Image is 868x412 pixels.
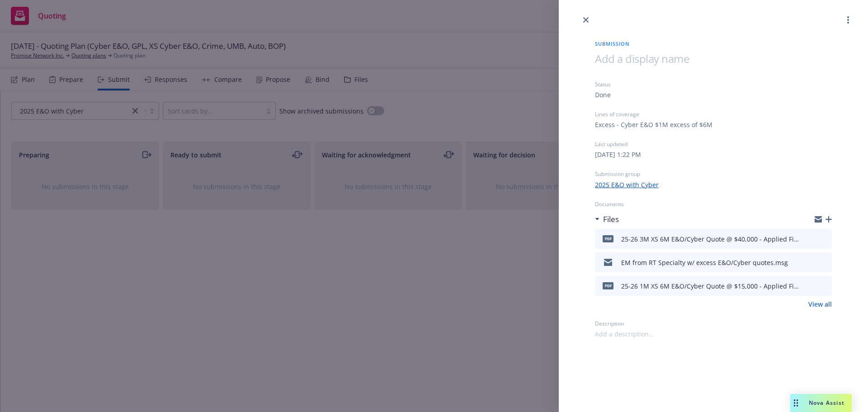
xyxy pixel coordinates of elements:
div: Lines of coverage [595,110,832,118]
button: Nova Assist [790,394,852,412]
a: more [843,14,854,25]
button: download file [806,233,813,244]
div: 25-26 1M XS 6M E&O/Cyber Quote @ $15,000 - Applied Financial.pdf [621,281,802,291]
div: Status [595,81,832,88]
h3: Files [603,213,619,225]
span: pdf [603,282,613,289]
div: Description [595,320,832,327]
span: Submission [595,40,832,47]
a: close [580,14,591,25]
div: Last updated [595,140,832,148]
span: Nova Assist [809,399,844,407]
button: download file [806,280,813,291]
button: preview file [820,233,828,244]
button: preview file [820,280,828,291]
a: 2025 E&O with Cyber [595,180,659,189]
a: View all [808,299,832,309]
div: Files [595,213,619,225]
div: [DATE] 1:22 PM [595,150,641,159]
div: 25-26 3M XS 6M E&O/Cyber Quote @ $40,000 - Applied Financial.pdf [621,234,802,244]
div: EM from RT Specialty w/ excess E&O/Cyber quotes.msg [621,258,788,267]
div: Done [595,90,611,99]
div: Drag to move [790,394,802,412]
button: preview file [820,257,828,268]
span: pdf [603,235,613,242]
button: download file [806,257,813,268]
div: Documents [595,200,832,208]
div: Excess - Cyber E&O $1M excess of $6M [595,120,712,129]
div: Submission group [595,170,832,178]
